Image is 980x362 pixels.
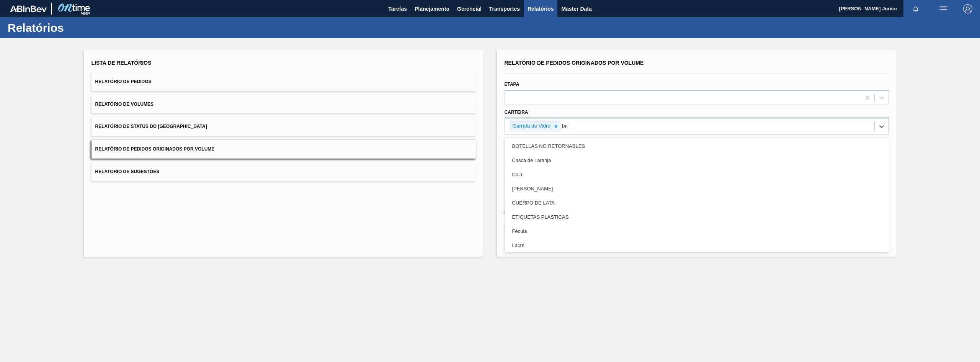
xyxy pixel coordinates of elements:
[505,238,889,252] div: Lacre
[510,121,552,131] div: Garrafa de Vidro
[95,169,160,174] span: Relatório de Sugestões
[939,4,948,13] img: userActions
[95,146,215,152] span: Relatório de Pedidos Originados por Volume
[505,196,889,210] div: CUERPO DE LATA
[505,139,889,153] div: BOTELLAS NO RETORNABLES
[505,167,889,182] div: Cola
[561,4,591,13] span: Master Data
[91,162,476,181] button: Relatório de Sugestões
[91,60,152,66] span: Lista de Relatórios
[505,82,519,87] label: Etapa
[505,153,889,167] div: Casca de Laranja
[963,4,972,13] img: Logout
[91,117,476,136] button: Relatório de Status do [GEOGRAPHIC_DATA]
[10,5,47,12] img: TNhmsLtSVTkK8tSr43FrP2fwEKptu5GPRR3wAAAABJRU5ErkJggg==
[91,95,476,114] button: Relatório de Volumes
[489,4,520,13] span: Transportes
[95,102,154,107] span: Relatório de Volumes
[504,212,693,227] button: Limpar
[505,182,889,196] div: [PERSON_NAME]
[388,4,407,13] span: Tarefas
[505,110,528,115] label: Carteira
[505,60,644,66] span: Relatório de Pedidos Originados por Volume
[91,140,476,159] button: Relatório de Pedidos Originados por Volume
[95,124,207,129] span: Relatório de Status do [GEOGRAPHIC_DATA]
[505,210,889,224] div: ETIQUETAS PLASTICAS
[528,4,554,13] span: Relatórios
[91,72,476,91] button: Relatório de Pedidos
[903,3,928,14] button: Notificações
[415,4,449,13] span: Planejamento
[8,23,144,32] h1: Relatórios
[505,224,889,238] div: Fécula
[95,79,152,84] span: Relatório de Pedidos
[457,4,482,13] span: Gerencial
